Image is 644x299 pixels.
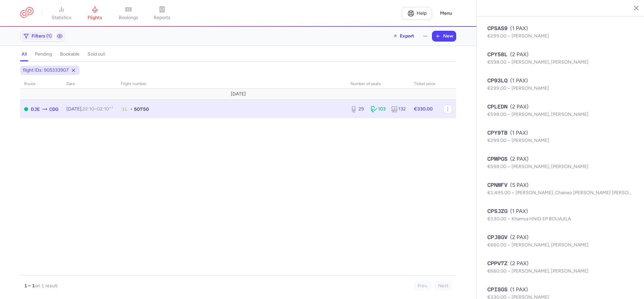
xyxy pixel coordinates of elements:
button: CPY9TB(1 PAX)€299.00[PERSON_NAME] [487,129,634,144]
span: €299.00 [487,85,512,91]
span: CPNMFV [487,181,507,189]
div: (2 PAX) [487,51,634,59]
div: (2 PAX) [487,233,634,241]
span: €660.00 [487,242,512,248]
th: Flight number [117,79,346,89]
a: Help [402,7,432,20]
h4: sold out [88,51,105,57]
span: CPPV7Z [487,259,507,268]
span: CPSAS9 [487,24,507,32]
button: CPJ8GV(2 PAX)€660.00[PERSON_NAME], [PERSON_NAME] [487,233,634,249]
span: • [130,106,132,113]
span: €299.00 [487,138,512,143]
button: Next [434,281,452,291]
div: 29 [351,106,365,113]
th: route [20,79,62,89]
h4: pending [35,51,52,57]
button: CPMPGS(2 PAX)€598.00[PERSON_NAME], [PERSON_NAME] [487,155,634,170]
h4: bookable [60,51,79,57]
a: statistics [45,6,78,21]
span: CP93LQ [487,77,507,85]
div: 103 [371,106,385,113]
strong: €330.00 [414,106,433,112]
span: €1,495.00 [487,190,516,196]
span: €330.00 [487,216,512,222]
span: Export [400,33,414,39]
span: flight IDs: 905333907 [23,67,69,74]
span: OPEN [24,107,28,111]
span: [PERSON_NAME], [PERSON_NAME] [512,268,589,274]
span: [PERSON_NAME] [512,138,549,143]
span: CPY9TB [487,129,507,137]
a: reports [145,6,179,21]
span: [DATE] [231,91,246,97]
time: 02:10 [97,106,113,112]
span: CPISGS [487,286,507,294]
a: CitizenPlane red outlined logo [20,7,34,19]
button: CPNMFV(5 PAX)€1,495.00[PERSON_NAME], Chainez [PERSON_NAME] [PERSON_NAME] (+3) [487,181,634,197]
sup: +1 [109,105,113,110]
div: (1 PAX) [487,207,634,215]
span: Filters (1) [32,33,52,39]
th: date [62,79,117,89]
div: (5 PAX) [487,181,634,189]
button: Filters (1) [20,31,54,41]
span: €598.00 [487,164,512,169]
div: (1 PAX) [487,77,634,85]
div: (2 PAX) [487,155,634,163]
span: CPSJZG [487,207,507,215]
button: CPLEDN(2 PAX)€598.00[PERSON_NAME], [PERSON_NAME] [487,103,634,118]
span: [PERSON_NAME], [PERSON_NAME] [512,59,589,65]
button: Prev. [414,281,432,291]
span: [PERSON_NAME] [512,85,549,91]
span: Djerba-Zarzis, Djerba, Tunisia [31,105,40,113]
button: CP93LQ(1 PAX)€299.00[PERSON_NAME] [487,77,634,92]
div: 132 [391,106,406,113]
th: Ticket price [410,79,439,89]
button: CPSAS9(1 PAX)€299.00[PERSON_NAME] [487,24,634,40]
span: bookings [119,15,138,21]
span: 1L [121,106,129,113]
div: (1 PAX) [487,24,634,32]
button: Export [388,31,419,42]
button: Menu [436,7,456,20]
span: statistics [52,15,71,21]
button: CPPV7Z(2 PAX)€660.00[PERSON_NAME], [PERSON_NAME] [487,259,634,275]
span: reports [154,15,170,21]
button: CPY58L(2 PAX)€598.00[PERSON_NAME], [PERSON_NAME] [487,51,634,66]
strong: 1 – 1 [24,283,35,289]
div: (2 PAX) [487,103,634,111]
span: [PERSON_NAME], [PERSON_NAME] [512,111,589,117]
th: number of seats [346,79,410,89]
h4: all [21,51,27,57]
span: €598.00 [487,59,512,65]
span: €598.00 [487,111,512,117]
span: CPJ8GV [487,233,507,241]
span: Khamsa HNID EP BOUAJILA [512,216,571,222]
span: CPMPGS [487,155,507,163]
span: [PERSON_NAME] [512,33,549,39]
span: [PERSON_NAME], [PERSON_NAME] [512,242,589,248]
div: (1 PAX) [487,129,634,137]
span: CPLEDN [487,103,507,111]
span: Help [417,11,427,16]
span: on 1 result [35,283,57,289]
div: (2 PAX) [487,259,634,268]
span: [PERSON_NAME], [PERSON_NAME] [512,164,589,169]
a: bookings [112,6,145,21]
span: [DATE], [66,106,113,112]
span: Charles De Gaulle, Paris, France [49,105,58,113]
span: CPY58L [487,51,507,59]
button: New [432,31,456,41]
a: flights [78,6,112,21]
span: – [83,106,113,112]
button: CPSJZG(1 PAX)€330.00Khamsa HNID EP BOUAJILA [487,207,634,223]
span: 5O750 [134,106,149,113]
span: €660.00 [487,268,512,274]
div: (1 PAX) [487,286,634,294]
span: New [443,33,453,39]
time: 22:10 [83,106,94,112]
span: flights [88,15,102,21]
span: €299.00 [487,33,512,39]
